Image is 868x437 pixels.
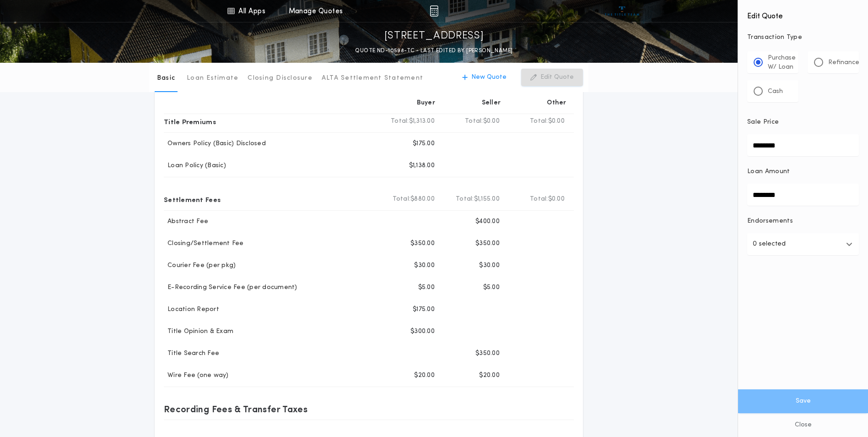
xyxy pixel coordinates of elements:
b: Total: [456,195,474,204]
p: Other [547,98,566,108]
span: $0.00 [483,117,500,126]
p: Loan Amount [747,167,790,176]
span: $0.00 [548,117,565,126]
p: E-Recording Service Fee (per document) [164,283,297,292]
p: $30.00 [479,261,500,270]
span: $880.00 [410,195,435,204]
b: Total: [530,195,548,204]
button: New Quote [453,69,516,86]
button: 0 selected [747,233,859,255]
p: 0 selected [753,239,786,250]
p: Loan Policy (Basic) [164,161,226,170]
span: $1,313.00 [409,117,435,126]
p: [STREET_ADDRESS] [384,29,484,44]
p: Courier Fee (per pkg) [164,261,236,270]
p: Sale Price [747,118,779,127]
b: Total: [391,117,409,126]
p: Transaction Type [747,33,859,42]
h4: Edit Quote [747,5,859,22]
b: Total: [465,117,483,126]
p: Seller [482,98,501,108]
p: ALTA Settlement Statement [322,74,423,83]
p: QUOTE ND-10598-TC - LAST EDITED BY [PERSON_NAME] [355,46,512,55]
p: Closing/Settlement Fee [164,239,244,248]
p: $5.00 [418,283,435,292]
p: New Quote [471,73,507,82]
input: Sale Price [747,134,859,156]
p: Title Search Fee [164,349,219,358]
p: Title Premiums [164,114,216,129]
p: Wire Fee (one way) [164,371,229,380]
p: Owners Policy (Basic) Disclosed [164,139,266,148]
p: $350.00 [475,239,500,248]
p: Basic [157,74,175,83]
p: $300.00 [410,327,435,336]
button: Save [738,389,868,413]
p: Cash [768,87,783,96]
p: $20.00 [479,371,500,380]
p: Closing Disclosure [248,74,313,83]
p: $20.00 [414,371,435,380]
p: Title Opinion & Exam [164,327,233,336]
p: $30.00 [414,261,435,270]
p: $1,138.00 [409,161,435,170]
p: $5.00 [483,283,500,292]
b: Total: [530,117,548,126]
img: vs-icon [605,6,639,16]
span: $1,155.00 [474,195,500,204]
p: Purchase W/ Loan [768,54,796,72]
p: $175.00 [413,305,435,314]
span: $0.00 [548,195,565,204]
p: Settlement Fees [164,192,221,207]
p: Buyer [417,98,435,108]
input: Loan Amount [747,184,859,206]
p: Edit Quote [540,73,574,82]
p: Recording Fees & Transfer Taxes [164,402,307,416]
b: Total: [393,195,411,204]
button: Edit Quote [521,69,583,86]
p: Abstract Fee [164,217,208,226]
p: $350.00 [410,239,435,248]
p: Location Report [164,305,219,314]
p: Refinance [828,58,859,67]
img: img [430,5,438,16]
p: $400.00 [475,217,500,226]
p: $175.00 [413,139,435,148]
p: $350.00 [475,349,500,358]
button: Close [738,413,868,437]
p: Endorsements [747,217,859,226]
p: Loan Estimate [187,74,238,83]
